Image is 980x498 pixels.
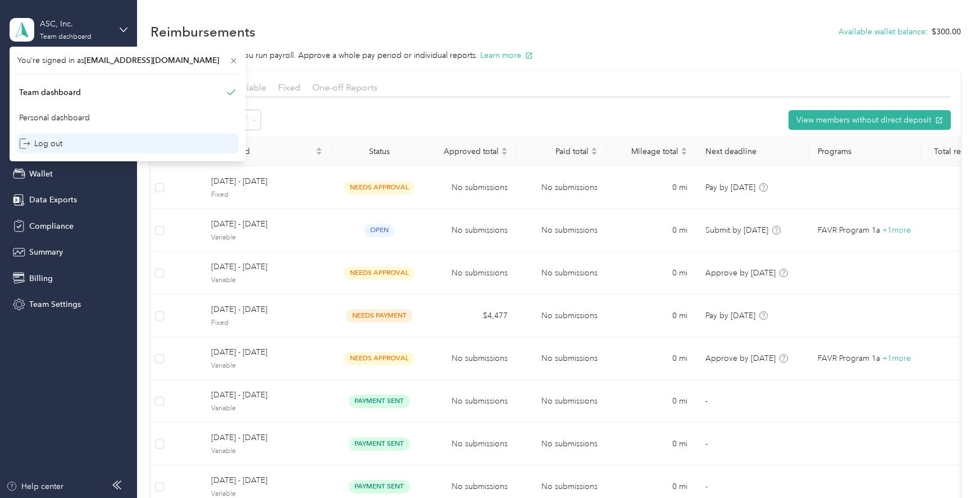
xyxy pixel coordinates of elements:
span: Variable [234,82,266,93]
span: [DATE] - [DATE] [211,346,322,359]
span: caret-down [591,150,598,157]
p: Run reimbursements like you run payroll. Approve a whole pay period or individual reports. [151,49,960,61]
div: ASC, Inc. [40,18,110,30]
span: Wallet [29,168,53,180]
span: [DATE] - [DATE] [211,432,322,444]
span: [DATE] - [DATE] [211,474,322,487]
td: No submissions [517,423,607,465]
span: Variable [211,404,322,414]
span: payment sent [349,480,410,493]
span: FAVR Program 1a [818,224,880,237]
span: Approved total [436,147,499,156]
td: No submissions [517,337,607,380]
span: payment sent [349,437,410,450]
td: $4,477 [427,295,517,337]
span: Paid total [526,147,589,156]
td: No submissions [517,380,607,423]
button: Help center [6,481,63,492]
th: Programs [809,137,921,166]
span: caret-down [501,150,508,157]
td: No submissions [427,166,517,209]
td: - [696,423,809,465]
td: No submissions [427,423,517,465]
th: Pay period [202,137,331,166]
td: - [696,380,809,423]
span: caret-up [316,146,322,152]
th: Mileage total [607,137,696,166]
span: Fixed [211,318,322,328]
td: No submissions [427,380,517,423]
span: Fixed [278,82,300,93]
span: [DATE] - [DATE] [211,175,322,188]
span: Variable [211,275,322,286]
td: No submissions [517,166,607,209]
span: [EMAIL_ADDRESS][DOMAIN_NAME] [84,56,219,65]
span: [DATE] - [DATE] [211,389,322,401]
div: Personal dashboard [19,112,90,124]
span: - [705,482,708,491]
span: Compliance [29,220,74,232]
span: Variable [211,446,322,456]
span: Summary [29,246,63,258]
span: Data Exports [29,194,77,206]
span: needs approval [344,181,414,194]
div: Status [340,147,418,156]
span: : [926,26,928,38]
button: Available wallet balance [838,26,926,38]
span: You’re signed in as [17,55,238,66]
td: No submissions [517,252,607,295]
span: Approve by [DATE] [705,268,776,278]
span: [DATE] - [DATE] [211,218,322,230]
button: Learn more [480,49,533,61]
td: 0 mi [607,166,696,209]
button: View members without direct deposit [788,110,951,130]
div: Log out [19,138,62,150]
span: caret-up [681,146,687,152]
span: [DATE] - [DATE] [211,304,322,316]
span: payment sent [349,395,410,408]
span: FAVR Program 1a [818,352,880,365]
span: open [364,224,394,237]
td: No submissions [517,295,607,337]
span: needs approval [344,352,414,365]
span: needs payment [346,309,412,322]
span: Pay by [DATE] [705,183,755,192]
div: Team dashboard [40,34,92,40]
th: Paid total [517,137,607,166]
th: Next deadline [696,137,809,166]
span: caret-up [591,146,598,152]
span: - [705,396,708,406]
td: 0 mi [607,380,696,423]
span: Pay by [DATE] [705,311,755,320]
td: No submissions [517,209,607,252]
span: + 1 more [882,354,911,363]
h1: Reimbursements [151,26,256,38]
span: needs approval [344,266,414,279]
span: Variable [211,233,322,243]
span: Team Settings [29,298,81,310]
span: - [705,439,708,449]
td: 0 mi [607,337,696,380]
span: Submit by [DATE] [705,225,768,235]
td: No submissions [427,337,517,380]
td: 0 mi [607,209,696,252]
span: $300.00 [932,26,961,38]
span: Billing [29,273,53,284]
td: 0 mi [607,295,696,337]
div: Team dashboard [19,87,81,98]
span: Variable [211,361,322,371]
td: No submissions [427,209,517,252]
span: Fixed [211,190,322,200]
span: caret-down [681,150,687,157]
span: caret-up [501,146,508,152]
th: Approved total [427,137,517,166]
td: 0 mi [607,423,696,465]
span: caret-down [316,150,322,157]
span: Approve by [DATE] [705,354,776,363]
span: Pay period [211,147,313,156]
td: 0 mi [607,252,696,295]
span: [DATE] - [DATE] [211,261,322,273]
iframe: Everlance-gr Chat Button Frame [917,435,980,498]
span: Mileage total [616,147,678,156]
